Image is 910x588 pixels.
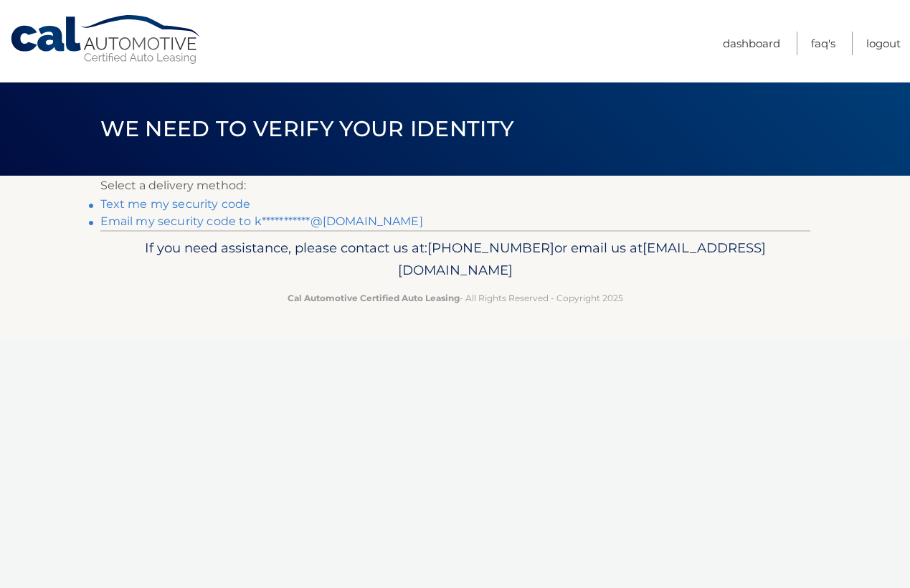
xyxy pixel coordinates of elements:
a: Text me my security code [100,197,251,211]
a: Dashboard [723,32,780,55]
p: - All Rights Reserved - Copyright 2025 [110,290,801,305]
span: [PHONE_NUMBER] [427,240,554,256]
span: We need to verify your identity [100,115,514,142]
p: Select a delivery method: [100,176,810,196]
a: Cal Automotive [9,14,203,65]
a: FAQ's [811,32,835,55]
a: Logout [866,32,901,55]
p: If you need assistance, please contact us at: or email us at [110,237,801,283]
strong: Cal Automotive Certified Auto Leasing [288,293,460,303]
